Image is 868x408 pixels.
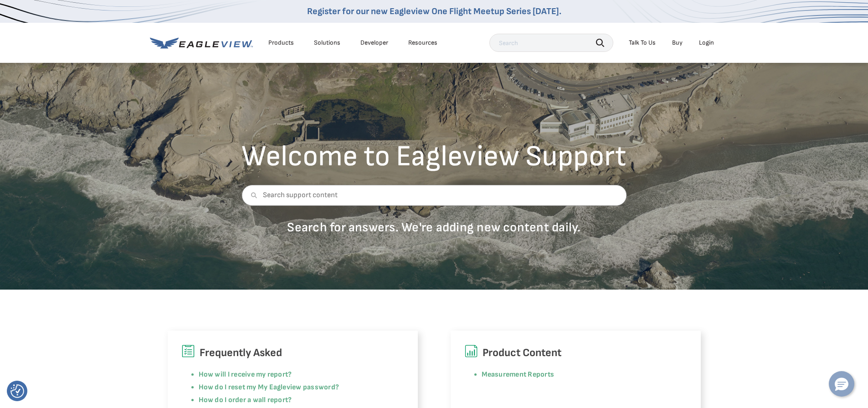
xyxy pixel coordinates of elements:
[241,142,627,171] h2: Welcome to Eagleview Support
[181,344,404,362] h6: Frequently Asked
[699,39,714,47] div: Login
[408,39,437,47] div: Resources
[829,371,854,397] button: Hello, have a question? Let’s chat.
[672,39,683,47] a: Buy
[199,383,339,392] a: How do I reset my My Eagleview password?
[10,384,24,398] img: Revisit consent button
[629,39,656,47] div: Talk To Us
[482,370,555,379] a: Measurement Reports
[241,185,627,206] input: Search support content
[199,396,292,404] a: How do I order a wall report?
[307,6,561,17] a: Register for our new Eagleview One Flight Meetup Series [DATE].
[268,39,294,47] div: Products
[10,384,24,398] button: Consent Preferences
[360,39,388,47] a: Developer
[199,370,292,379] a: How will I receive my report?
[241,219,627,235] p: Search for answers. We're adding new content daily.
[489,34,613,52] input: Search
[464,344,687,362] h6: Product Content
[314,39,340,47] div: Solutions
